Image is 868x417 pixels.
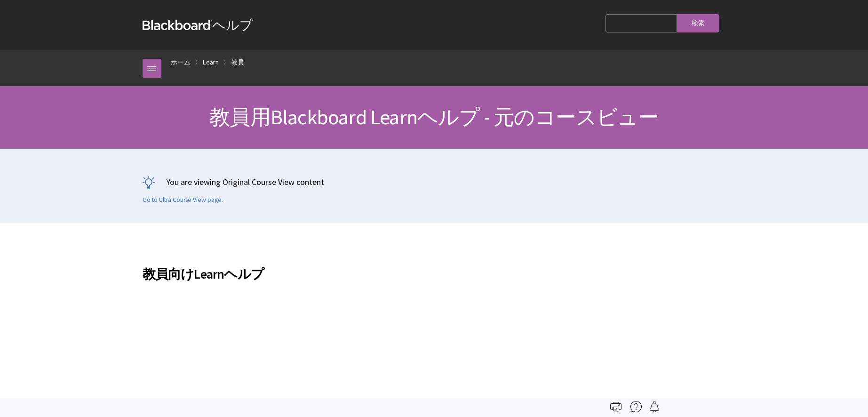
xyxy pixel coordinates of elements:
[143,20,212,30] strong: Blackboard
[143,253,726,284] h2: 教員向けLearnヘルプ
[209,104,659,130] span: 教員用Blackboard Learnヘルプ - 元のコースビュー
[649,401,660,412] img: Follow this page
[143,16,253,33] a: Blackboardヘルプ
[143,196,223,204] a: Go to Ultra Course View page.
[231,56,244,68] a: 教員
[677,14,719,32] input: 検索
[203,56,219,68] a: Learn
[143,176,726,188] p: You are viewing Original Course View content
[610,401,621,412] img: Print
[171,56,191,68] a: ホーム
[630,401,642,412] img: More help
